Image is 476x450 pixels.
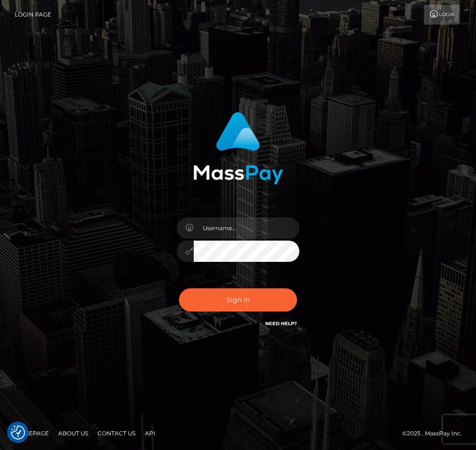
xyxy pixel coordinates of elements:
a: Homepage [10,426,53,441]
a: About Us [54,426,92,441]
img: MassPay Login [193,112,283,184]
div: © 2025 , MassPay Inc. [402,428,469,439]
button: Consent Preferences [11,425,25,440]
img: Revisit consent button [11,425,25,440]
a: Login [424,5,460,25]
a: Contact Us [94,426,139,441]
button: Sign in [179,288,297,312]
input: Username... [194,217,300,239]
a: Login Page [15,5,51,25]
a: Need Help? [265,320,297,327]
a: API [141,426,159,441]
